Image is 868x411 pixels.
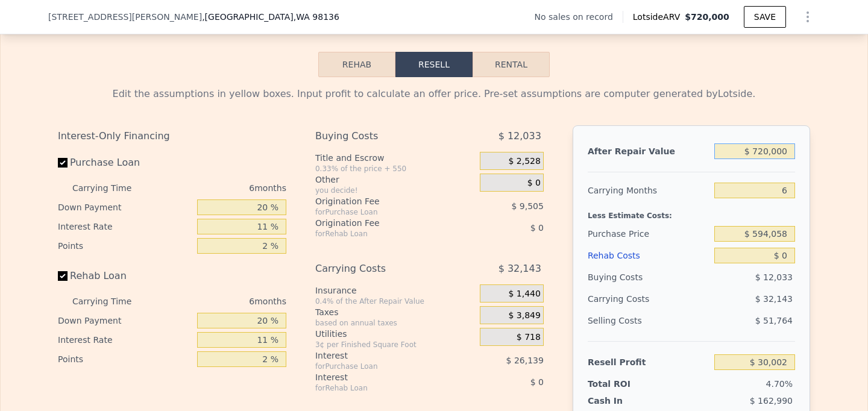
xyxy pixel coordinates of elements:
[796,5,820,29] button: Show Options
[315,195,450,207] div: Origination Fee
[315,383,450,393] div: for Rehab Loan
[318,52,395,77] button: Rehab
[744,6,786,28] button: SAVE
[588,395,663,407] div: Cash In
[755,294,793,304] span: $ 32,143
[588,201,795,223] div: Less Estimate Costs:
[202,11,339,23] span: , [GEOGRAPHIC_DATA]
[315,371,450,383] div: Interest
[315,306,475,318] div: Taxes
[294,12,339,22] span: , WA 98136
[58,125,286,147] div: Interest-Only Financing
[315,328,475,340] div: Utilities
[315,152,475,164] div: Title and Escrow
[315,318,475,328] div: based on annual taxes
[530,223,544,233] span: $ 0
[58,152,192,174] label: Purchase Loan
[517,332,541,343] span: $ 718
[48,11,202,23] span: [STREET_ADDRESS][PERSON_NAME]
[58,330,192,350] div: Interest Rate
[766,379,793,389] span: 4.70%
[588,378,663,390] div: Total ROI
[750,396,793,406] span: $ 162,990
[315,186,475,195] div: you decide!
[685,12,729,22] span: $720,000
[588,245,709,266] div: Rehab Costs
[58,198,192,217] div: Down Payment
[315,340,475,350] div: 3¢ per Finished Square Foot
[58,236,192,256] div: Points
[315,207,450,217] div: for Purchase Loan
[315,164,475,174] div: 0.33% of the price + 550
[58,158,68,168] input: Purchase Loan
[508,289,540,300] span: $ 1,440
[315,350,450,362] div: Interest
[473,52,550,77] button: Rental
[315,258,450,280] div: Carrying Costs
[588,288,663,310] div: Carrying Costs
[315,174,475,186] div: Other
[315,217,450,229] div: Origination Fee
[58,271,68,281] input: Rehab Loan
[58,217,192,236] div: Interest Rate
[498,258,541,280] span: $ 32,143
[755,316,793,325] span: $ 51,764
[511,201,543,211] span: $ 9,505
[156,178,286,198] div: 6 months
[58,87,810,101] div: Edit the assumptions in yellow boxes. Input profit to calculate an offer price. Pre-set assumptio...
[508,310,540,321] span: $ 3,849
[530,377,544,387] span: $ 0
[315,296,475,306] div: 0.4% of the After Repair Value
[588,180,709,201] div: Carrying Months
[633,11,685,23] span: Lotside ARV
[315,362,450,371] div: for Purchase Loan
[315,125,450,147] div: Buying Costs
[72,178,151,198] div: Carrying Time
[58,265,192,287] label: Rehab Loan
[72,292,151,311] div: Carrying Time
[315,229,450,239] div: for Rehab Loan
[588,223,709,245] div: Purchase Price
[588,310,709,331] div: Selling Costs
[508,156,540,167] span: $ 2,528
[588,266,709,288] div: Buying Costs
[506,356,544,365] span: $ 26,139
[755,272,793,282] span: $ 12,033
[315,284,475,296] div: Insurance
[527,178,541,189] span: $ 0
[588,140,709,162] div: After Repair Value
[58,350,192,369] div: Points
[395,52,473,77] button: Resell
[156,292,286,311] div: 6 months
[535,11,623,23] div: No sales on record
[588,351,709,373] div: Resell Profit
[58,311,192,330] div: Down Payment
[498,125,541,147] span: $ 12,033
